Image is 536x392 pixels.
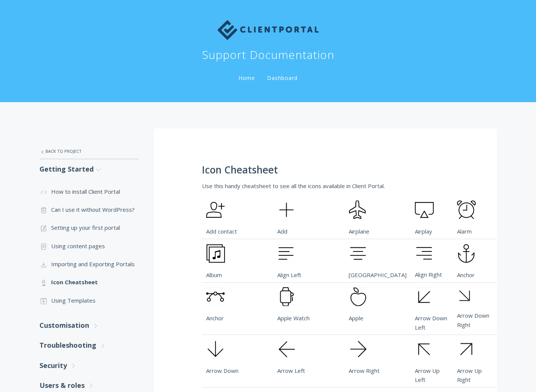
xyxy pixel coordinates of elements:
[39,237,139,255] a: Using content pages
[349,340,367,359] img: Client Portal Icons
[202,47,334,62] h1: Support Documentation
[273,335,345,387] td: Arrow Left
[415,287,434,306] img: Client Portal Icon
[349,201,366,219] img: Client Portal Icon
[206,340,225,359] img: Client Portal Icons
[415,201,434,219] img: Client Portal Icon
[39,335,139,355] a: Troubleshooting
[277,244,296,263] img: Client Portal Icon
[202,196,273,239] td: Add contact
[277,340,296,359] img: Client Portal Icons
[206,201,225,219] img: Client Portal Icons
[273,196,345,239] td: Add
[411,239,453,282] td: Align Right
[345,239,411,282] td: [GEOGRAPHIC_DATA]
[457,201,476,219] img: Client Portal Icon
[273,239,345,282] td: Align Left
[453,282,497,335] td: Arrow Down Right
[39,255,139,273] a: Importing and Exporting Portals
[237,74,257,81] a: Home
[206,287,225,306] img: Client Portal Icon
[345,335,411,387] td: Arrow Right
[457,340,476,359] img: Client Portal Icons
[39,219,139,237] a: Setting up your first portal
[415,340,434,359] img: Client Portal Icons
[453,335,497,387] td: Arrow Up Right
[39,273,139,291] a: Icon Cheatsheet
[39,159,139,179] a: Getting Started
[345,282,411,335] td: Apple
[349,244,367,263] img: Client Portal Icon
[277,287,296,306] img: Client Portal Icon
[411,335,453,387] td: Arrow Up Left
[202,181,449,190] p: Use this handy cheatsheet to see all the icons available in Client Portal.
[349,287,367,306] img: Client Portal Icon
[453,196,497,239] td: Alarm
[202,164,449,176] h2: Icon Cheatsheet
[39,315,139,335] a: Customisation
[202,335,273,387] td: Arrow Down
[457,244,476,263] img: Client Portal Icon
[206,244,225,263] img: Client Portal Icon
[39,143,139,159] a: Back to Project
[39,201,139,219] a: Can I use it without WordPress?
[39,291,139,309] a: Using Templates
[39,182,139,201] a: How to install Client Portal
[277,201,296,219] img: Client Portal Icon
[273,282,345,335] td: Apple Watch
[415,244,434,262] img: Client Portal Icon
[411,282,453,335] td: Arrow Down Left
[39,356,139,375] a: Security
[453,239,497,282] td: Anchor
[411,196,453,239] td: Airplay
[266,74,299,81] a: Dashboard
[202,282,273,335] td: Anchor
[345,196,411,239] td: Airplane
[202,239,273,282] td: Album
